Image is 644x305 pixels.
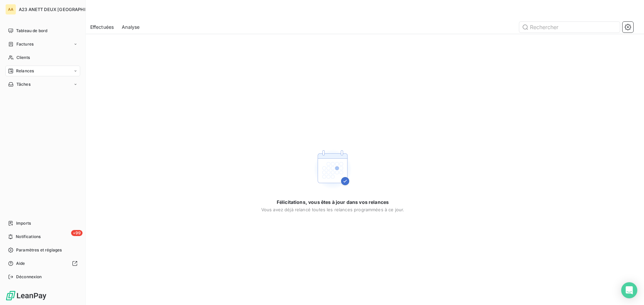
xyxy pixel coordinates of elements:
[5,290,47,301] img: Logo LeanPay
[261,207,405,212] span: Vous avez déjà relancé toutes les relances programmées à ce jour.
[5,258,80,269] a: Aide
[16,81,31,87] span: Tâches
[122,24,140,30] span: Analyse
[71,230,83,236] span: +99
[16,260,25,266] span: Aide
[519,22,620,32] input: Rechercher
[5,79,80,90] a: Tâches
[16,28,47,34] span: Tableau de bord
[5,66,80,76] a: Relances
[16,234,41,240] span: Notifications
[16,55,30,61] span: Clients
[16,247,62,253] span: Paramètres et réglages
[277,199,389,206] span: Félicitations, vous êtes à jour dans vos relances
[16,41,34,47] span: Factures
[90,24,114,30] span: Effectuées
[16,68,34,74] span: Relances
[19,7,104,12] span: A23 ANETT DEUX [GEOGRAPHIC_DATA]
[16,274,42,280] span: Déconnexion
[621,282,637,298] div: Open Intercom Messenger
[5,25,80,36] a: Tableau de bord
[5,245,80,255] a: Paramètres et réglages
[16,220,31,226] span: Imports
[5,4,16,15] div: AA
[5,218,80,229] a: Imports
[311,148,354,191] img: Empty state
[5,52,80,63] a: Clients
[5,39,80,50] a: Factures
